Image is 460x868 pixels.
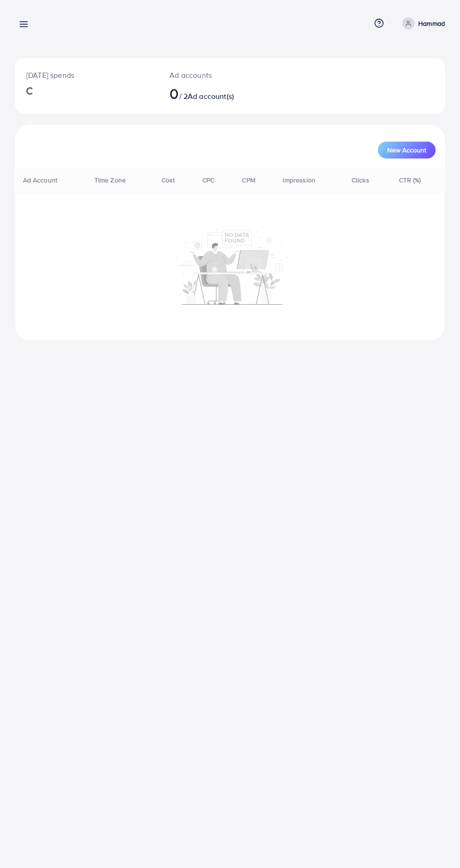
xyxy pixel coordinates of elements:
[169,84,254,102] h2: / 2
[26,69,147,81] p: [DATE] spends
[387,147,426,153] span: New Account
[399,17,445,30] a: Hammad
[188,91,234,101] span: Ad account(s)
[169,83,179,104] span: 0
[169,69,254,81] p: Ad accounts
[418,18,445,29] p: Hammad
[378,142,436,159] button: New Account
